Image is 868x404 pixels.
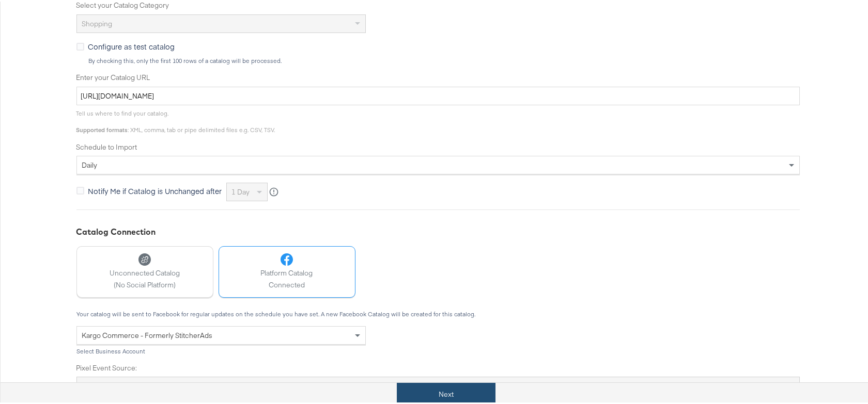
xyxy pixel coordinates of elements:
[110,279,180,288] span: (No Social Platform)
[76,245,213,296] button: Unconnected Catalog(No Social Platform)
[76,141,800,151] label: Schedule to Import
[88,184,222,195] span: Notify Me if Catalog is Unchanged after
[88,56,800,63] div: By checking this, only the first 100 rows of a catalog will be processed.
[82,18,113,27] span: Shopping
[82,159,98,168] span: daily
[76,85,800,104] input: Enter Catalog URL, e.g. http://www.example.com/products.xml
[76,346,366,353] div: Select Business Account
[76,362,800,371] label: Pixel Event Source:
[76,224,800,236] div: Catalog Connection
[76,108,275,132] span: Tell us where to find your catalog. : XML, comma, tab or pipe delimited files e.g. CSV, TSV.
[219,245,355,296] button: Platform CatalogConnected
[76,71,800,81] label: Enter your Catalog URL
[76,124,128,132] strong: Supported formats
[82,329,213,338] span: Kargo Commerce - Formerly StitcherAds
[88,40,175,50] span: Configure as test catalog
[76,309,800,316] div: Your catalog will be sent to Facebook for regular updates on the schedule you have set. A new Fac...
[232,186,250,195] span: 1 day
[110,267,180,277] span: Unconnected Catalog
[261,279,313,288] span: Connected
[261,267,313,277] span: Platform Catalog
